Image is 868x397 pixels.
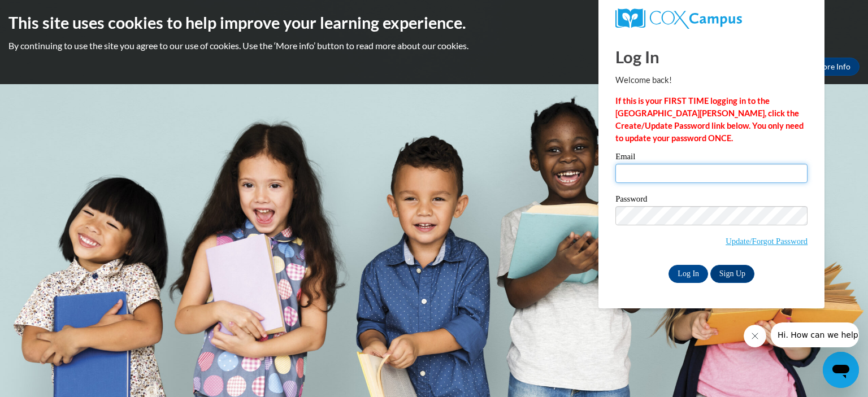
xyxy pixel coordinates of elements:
[615,152,808,164] label: Email
[669,265,708,283] input: Log In
[744,325,766,347] iframe: Close message
[771,322,859,347] iframe: Message from company
[615,195,808,206] label: Password
[615,74,808,86] p: Welcome back!
[615,45,808,68] h1: Log In
[615,8,808,29] a: COX Campus
[823,352,859,388] iframe: Button to launch messaging window
[8,40,860,52] p: By continuing to use the site you agree to our use of cookies. Use the ‘More info’ button to read...
[7,8,92,17] span: Hi. How can we help?
[726,237,808,246] a: Update/Forgot Password
[615,8,742,29] img: COX Campus
[8,11,860,34] h2: This site uses cookies to help improve your learning experience.
[806,58,860,76] a: More Info
[710,265,754,283] a: Sign Up
[615,96,804,143] strong: If this is your FIRST TIME logging in to the [GEOGRAPHIC_DATA][PERSON_NAME], click the Create/Upd...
